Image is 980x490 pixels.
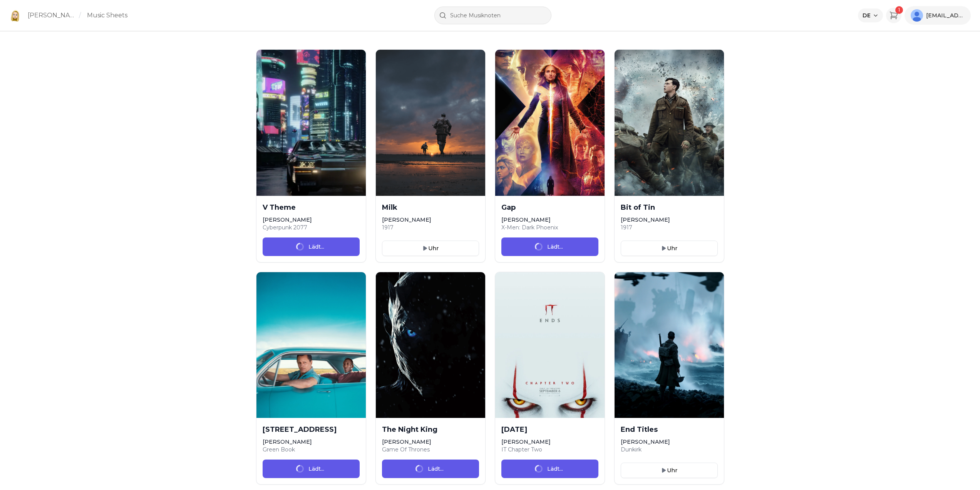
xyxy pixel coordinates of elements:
[886,8,901,23] button: Warenkorb
[495,418,605,460] a: [DATE][PERSON_NAME]IT Chapter Two
[382,460,479,478] button: Lädt...
[615,50,724,196] img: Cover of Bit of Tin - Thomas Newman
[895,6,903,14] span: 1
[263,460,360,478] button: Lädt...
[376,196,485,237] a: Milk[PERSON_NAME]1917
[263,446,360,453] div: Green Book
[256,196,366,237] a: V Theme[PERSON_NAME]Cyberpunk 2077
[256,272,366,418] img: Cover of 881 7th Ave - Kris Bowers
[434,7,551,24] input: Suche Musiknoten
[501,216,551,223] span: [PERSON_NAME]
[905,6,971,25] button: [EMAIL_ADDRESS][DOMAIN_NAME]
[863,12,871,19] span: DE
[621,241,718,256] button: Uhr
[382,424,479,435] h2: The Night King
[263,237,360,256] button: Lädt...
[615,418,724,460] a: End Titles[PERSON_NAME]Dunkirk
[621,202,718,213] h2: Bit of Tin
[621,216,670,223] span: [PERSON_NAME]
[621,224,718,231] div: 1917
[858,8,883,22] button: Select language
[256,50,366,196] img: Cover of V Theme - Marcin Przybyłowicz
[621,246,718,253] a: Uhr
[621,424,718,435] h2: End Titles
[79,11,81,20] span: /
[501,460,598,478] button: Lädt...
[382,438,431,445] span: [PERSON_NAME]
[263,202,360,213] h2: V Theme
[621,438,670,445] span: [PERSON_NAME]
[501,438,551,445] span: [PERSON_NAME]
[263,438,312,445] span: [PERSON_NAME]
[621,446,718,453] div: Dunkirk
[621,463,718,478] button: Uhr
[501,237,598,256] button: Lädt...
[501,202,598,213] h2: Gap
[376,418,485,460] a: The Night King[PERSON_NAME]Game Of Thrones
[495,196,605,237] a: Gap[PERSON_NAME]X-Men: Dark Phoenix
[501,224,598,231] div: X-Men: Dark Phoenix
[376,272,485,418] img: Cover of The Night King - Ramin Djawadi
[911,9,923,22] img: avatar
[256,418,366,460] a: [STREET_ADDRESS][PERSON_NAME]Green Book
[501,424,598,435] h2: [DATE]
[495,50,605,196] img: Cover of Gap - Hans Zimmer
[926,12,965,19] span: [EMAIL_ADDRESS][DOMAIN_NAME]
[376,50,485,196] img: Cover of Milk - Thomas Newman
[9,9,22,22] img: Kate Maystrova
[621,468,718,475] a: Uhr
[382,216,431,223] span: [PERSON_NAME]
[87,11,127,20] a: Music Sheets
[263,224,360,231] div: Cyberpunk 2077
[501,446,598,453] div: IT Chapter Two
[263,424,360,435] h2: [STREET_ADDRESS]
[28,11,76,20] a: [PERSON_NAME]
[382,241,479,256] button: Uhr
[615,196,724,237] a: Bit of Tin[PERSON_NAME]1917
[382,224,479,231] div: 1917
[495,272,605,418] img: Cover of 27 Years Later - Benjamin Wallfisch
[382,202,479,213] h2: Milk
[382,246,479,253] a: Uhr
[382,446,479,453] div: Game Of Thrones
[263,216,312,223] span: [PERSON_NAME]
[615,272,724,418] img: Cover of End Titles - Hans Zimmer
